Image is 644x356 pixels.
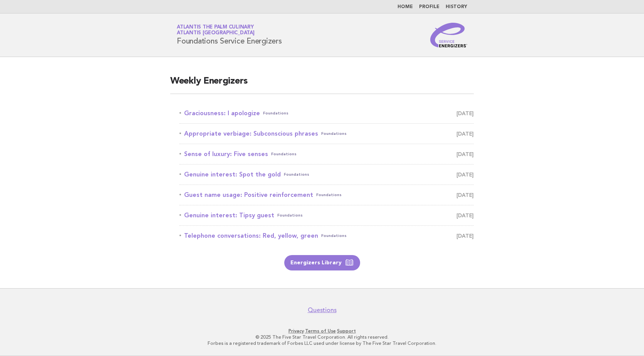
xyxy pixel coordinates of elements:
[177,25,255,35] a: Atlantis The Palm CulinaryAtlantis [GEOGRAPHIC_DATA]
[284,255,360,270] a: Energizers Library
[288,328,304,334] a: Privacy
[170,75,474,94] h2: Weekly Energizers
[179,210,474,221] a: Genuine interest: Tipsy guestFoundations [DATE]
[305,328,336,334] a: Terms of Use
[177,25,282,45] h1: Foundations Service Energizers
[456,210,474,221] span: [DATE]
[179,230,474,241] a: Telephone conversations: Red, yellow, greenFoundations [DATE]
[277,210,303,221] span: Foundations
[86,328,558,334] p: · ·
[337,328,356,334] a: Support
[419,5,439,9] a: Profile
[446,5,467,9] a: History
[316,190,342,200] span: Foundations
[430,23,467,47] img: Service Energizers
[179,108,474,119] a: Graciousness: I apologizeFoundations [DATE]
[308,306,337,314] a: Questions
[456,169,474,180] span: [DATE]
[456,128,474,139] span: [DATE]
[179,149,474,160] a: Sense of luxury: Five sensesFoundations [DATE]
[456,149,474,160] span: [DATE]
[179,190,474,200] a: Guest name usage: Positive reinforcementFoundations [DATE]
[456,230,474,241] span: [DATE]
[179,169,474,180] a: Genuine interest: Spot the goldFoundations [DATE]
[284,169,309,180] span: Foundations
[321,230,347,241] span: Foundations
[177,31,255,36] span: Atlantis [GEOGRAPHIC_DATA]
[321,128,347,139] span: Foundations
[179,128,474,139] a: Appropriate verbiage: Subconscious phrasesFoundations [DATE]
[263,108,288,119] span: Foundations
[271,149,297,160] span: Foundations
[86,334,558,340] p: © 2025 The Five Star Travel Corporation. All rights reserved.
[456,108,474,119] span: [DATE]
[86,340,558,346] p: Forbes is a registered trademark of Forbes LLC used under license by The Five Star Travel Corpora...
[397,5,413,9] a: Home
[456,190,474,200] span: [DATE]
